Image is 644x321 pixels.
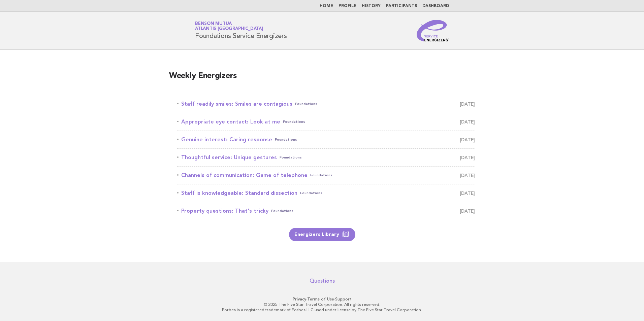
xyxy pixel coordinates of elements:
a: Property questions: That's trickyFoundations [DATE] [177,206,475,216]
span: [DATE] [460,135,475,144]
a: Profile [339,4,356,8]
p: · · [116,296,528,302]
a: Thoughtful service: Unique gesturesFoundations [DATE] [177,153,475,162]
a: Staff is knowledgeable: Standard dissectionFoundations [DATE] [177,188,475,198]
span: Foundations [275,135,297,144]
span: Foundations [271,206,293,216]
a: Dashboard [422,4,449,8]
a: Staff readily smiles: Smiles are contagiousFoundations [DATE] [177,99,475,109]
a: Questions [310,278,335,284]
a: Support [335,297,352,301]
img: Service Energizers [417,20,449,41]
a: Benson MutuaAtlantis [GEOGRAPHIC_DATA] [195,22,263,31]
span: [DATE] [460,206,475,216]
a: Channels of communication: Game of telephoneFoundations [DATE] [177,171,475,180]
a: Terms of Use [307,297,334,301]
span: [DATE] [460,188,475,198]
span: [DATE] [460,99,475,109]
a: Privacy [293,297,306,301]
a: Energizers Library [289,228,355,241]
span: [DATE] [460,153,475,162]
p: Forbes is a registered trademark of Forbes LLC used under license by The Five Star Travel Corpora... [116,307,528,313]
a: Home [320,4,333,8]
span: Foundations [295,99,317,109]
span: Atlantis [GEOGRAPHIC_DATA] [195,27,263,31]
p: © 2025 The Five Star Travel Corporation. All rights reserved. [116,302,528,307]
h2: Weekly Energizers [169,71,475,87]
a: History [362,4,381,8]
h1: Foundations Service Energizers [195,22,287,39]
a: Participants [386,4,417,8]
span: [DATE] [460,117,475,127]
a: Genuine interest: Caring responseFoundations [DATE] [177,135,475,144]
span: [DATE] [460,171,475,180]
span: Foundations [283,117,305,127]
span: Foundations [300,188,322,198]
a: Appropriate eye contact: Look at meFoundations [DATE] [177,117,475,127]
span: Foundations [310,171,332,180]
span: Foundations [280,153,302,162]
